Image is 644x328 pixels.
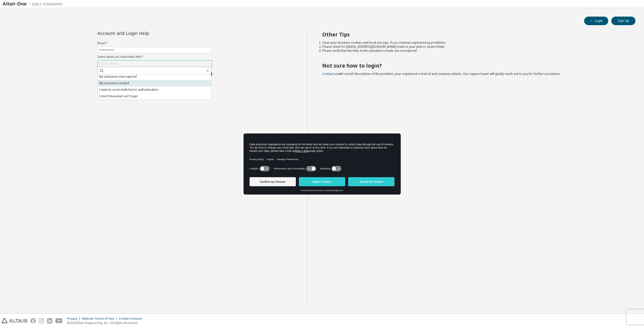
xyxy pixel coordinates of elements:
[97,41,212,45] label: Email
[322,45,627,49] li: Please check for [EMAIL_ADDRESS][DOMAIN_NAME] mails in your junk or spam folder.
[97,55,212,59] label: Select what you need help with
[82,317,119,321] div: Website Terms of Use
[99,62,118,66] div: Click to select
[611,17,635,25] button: Sign Up
[98,61,212,67] div: Click to select
[322,62,627,69] h2: Not sure how to login?
[47,318,52,323] img: linkedin.svg
[55,318,63,323] img: youtube.svg
[322,72,561,76] span: with a brief description of the problem, your registered e-mail id and company details. Our suppo...
[3,2,65,7] img: Altair One
[322,41,627,45] li: Clear your browser cookies and local storage, if you continue experiencing problems.
[584,17,608,25] button: Login
[97,31,189,35] div: Account and Login Help
[30,318,36,323] img: facebook.svg
[67,321,145,325] p: © 2025 Altair Engineering, Inc. All Rights Reserved.
[322,72,338,76] a: Contact us
[119,317,145,321] div: Cookie Consent
[322,31,627,38] h2: Other Tips
[67,317,82,321] div: Privacy
[2,318,27,323] img: altair_logo.svg
[98,73,211,80] li: My activation mail expired
[39,318,44,323] img: instagram.svg
[322,49,627,53] li: Please verify that the links in the activation e-mails are not expired.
